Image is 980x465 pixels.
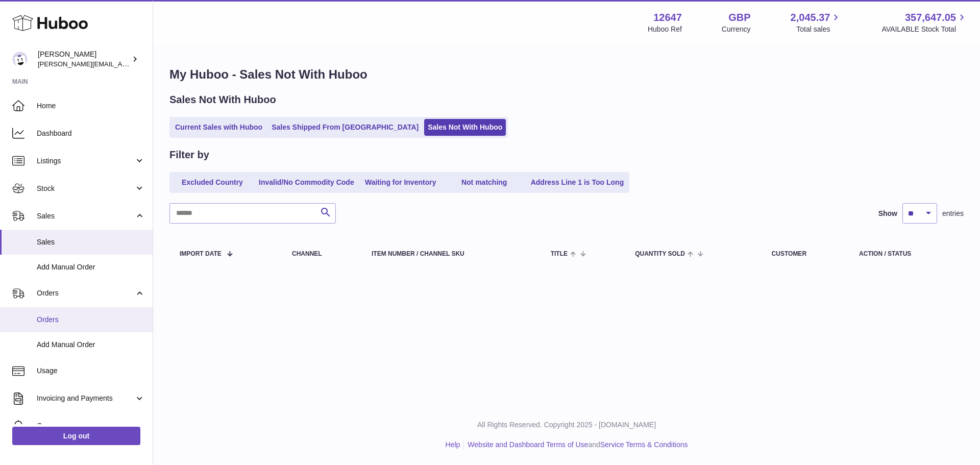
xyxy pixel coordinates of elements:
strong: 12647 [653,11,682,25]
a: Service Terms & Conditions [600,440,688,449]
span: Usage [37,366,145,376]
a: Website and Dashboard Terms of Use [468,440,588,449]
span: Invoicing and Payments [37,394,134,403]
span: Add Manual Order [37,340,145,350]
a: Excluded Country [171,174,253,191]
div: Action / Status [859,251,953,257]
span: AVAILABLE Stock Total [881,25,968,34]
div: Currency [722,25,751,34]
span: Dashboard [37,129,145,138]
span: Add Manual Order [37,262,145,272]
span: Total sales [796,25,842,34]
a: Not matching [444,174,525,191]
span: [PERSON_NAME][EMAIL_ADDRESS][PERSON_NAME][DOMAIN_NAME] [38,60,259,68]
span: 357,647.05 [905,11,956,25]
span: Listings [37,156,134,166]
h2: Sales Not With Huboo [169,93,276,107]
strong: GBP [728,11,750,25]
a: Sales Not With Huboo [424,119,506,136]
a: Invalid/No Commodity Code [255,174,358,191]
div: Customer [772,251,839,257]
a: 357,647.05 AVAILABLE Stock Total [881,11,968,34]
p: All Rights Reserved. Copyright 2025 - [DOMAIN_NAME] [161,420,972,430]
span: 2,045.37 [791,11,830,25]
span: Import date [180,251,222,257]
li: and [464,440,688,450]
span: Home [37,101,145,111]
h1: My Huboo - Sales Not With Huboo [169,66,964,83]
span: Title [551,251,568,257]
span: Sales [37,211,134,221]
h2: Filter by [169,148,209,162]
a: Current Sales with Huboo [171,119,266,136]
span: Sales [37,237,145,247]
a: Sales Shipped From [GEOGRAPHIC_DATA] [268,119,422,136]
span: Orders [37,288,134,298]
span: Orders [37,315,145,325]
a: Address Line 1 is Too Long [527,174,628,191]
label: Show [878,209,897,218]
a: 2,045.37 Total sales [791,11,842,34]
span: Cases [37,421,145,431]
div: Item Number / Channel SKU [372,251,530,257]
span: Quantity Sold [635,251,685,257]
span: Stock [37,184,134,193]
span: entries [942,209,964,218]
div: Channel [292,251,351,257]
a: Waiting for Inventory [360,174,442,191]
div: Huboo Ref [648,25,682,34]
a: Log out [12,427,140,445]
a: Help [446,440,460,449]
div: [PERSON_NAME] [38,50,130,69]
img: peter@pinter.co.uk [12,52,28,67]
